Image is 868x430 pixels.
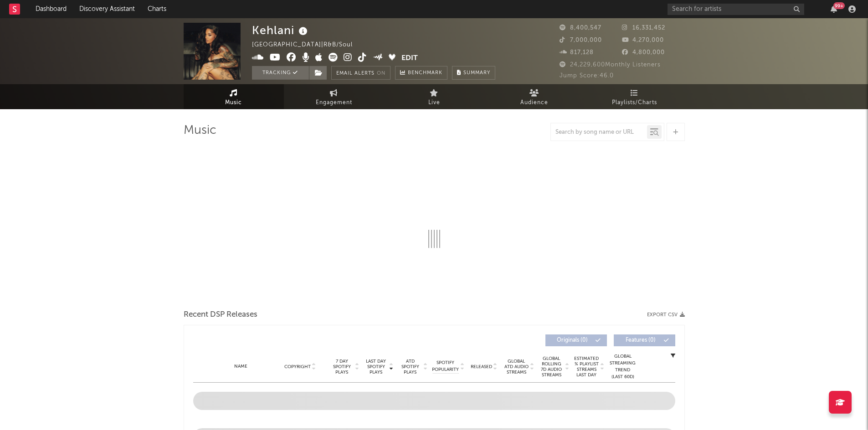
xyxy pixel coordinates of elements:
span: 7,000,000 [560,37,602,43]
button: Tracking [252,66,309,80]
span: Benchmark [408,68,442,79]
a: Playlists/Charts [585,84,685,109]
input: Search by song name or URL [551,129,647,136]
a: Live [384,84,484,109]
span: 24,229,600 Monthly Listeners [560,62,661,68]
span: 7 Day Spotify Plays [330,359,354,375]
span: Engagement [316,97,352,108]
span: Audience [520,97,548,108]
a: Benchmark [395,66,447,80]
span: ATD Spotify Plays [398,359,422,375]
button: Export CSV [647,312,685,318]
div: Kehlani [252,23,310,38]
button: 99+ [831,5,837,13]
span: Copyright [284,364,311,369]
div: Global Streaming Trend (Last 60D) [609,353,637,380]
span: Spotify Popularity [432,359,459,373]
span: Originals ( 0 ) [551,338,593,343]
span: Jump Score: 46.0 [560,73,614,79]
div: 99 + [833,2,845,9]
span: 4,270,000 [622,37,664,43]
div: Name [211,363,271,370]
a: Music [184,84,284,109]
span: 16,331,452 [622,25,665,31]
em: On [377,71,385,76]
span: Features ( 0 ) [620,338,662,343]
span: Playlists/Charts [612,97,657,108]
span: Live [428,97,440,108]
span: Summary [463,71,490,76]
button: Originals(0) [545,334,607,346]
button: Edit [401,53,418,64]
span: 817,128 [560,50,594,56]
span: Estimated % Playlist Streams Last Day [574,356,599,378]
div: [GEOGRAPHIC_DATA] | R&B/Soul [252,40,363,51]
button: Summary [452,66,495,80]
a: Engagement [284,84,384,109]
span: Global Rolling 7D Audio Streams [539,356,564,378]
span: Released [471,364,492,369]
button: Features(0) [614,334,675,346]
button: Email AlertsOn [331,66,390,80]
span: Global ATD Audio Streams [504,359,529,375]
span: 8,400,547 [560,25,601,31]
a: Audience [484,84,585,109]
span: Last Day Spotify Plays [364,359,388,375]
span: Music [225,97,242,108]
input: Search for artists [668,4,804,15]
span: Recent DSP Releases [184,309,257,320]
span: 4,800,000 [622,50,665,56]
